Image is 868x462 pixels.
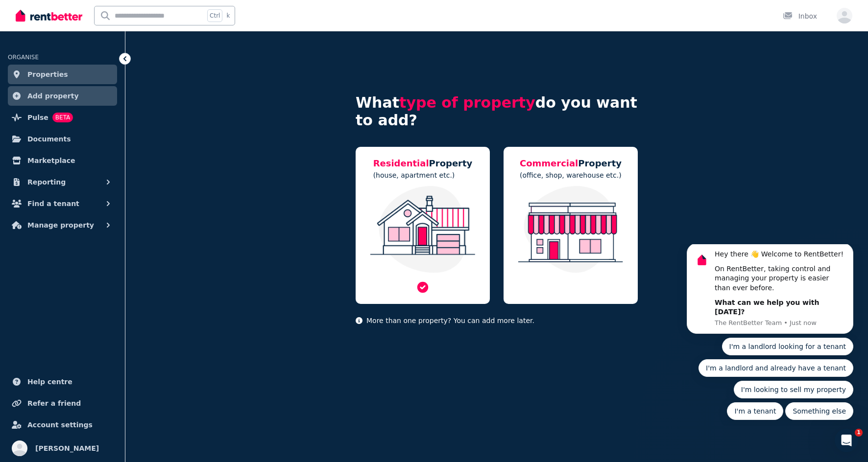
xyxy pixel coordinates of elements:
[43,5,174,73] div: Message content
[16,8,82,23] img: RentBetter
[8,372,117,392] a: Help centre
[43,5,174,15] div: Hey there 👋 Welcome to RentBetter!
[356,94,638,129] h4: What do you want to add?
[27,69,68,80] span: Properties
[399,94,535,111] span: type of property
[27,155,75,166] span: Marketplace
[26,115,181,133] button: Quick reply: I'm a landlord and already have a tenant
[8,393,117,413] a: Refer a friend
[373,157,473,170] h5: Property
[855,429,863,437] span: 1
[15,93,181,176] div: Quick reply options
[373,158,429,168] span: Residential
[365,186,480,273] img: Residential Property
[356,316,638,325] p: More than one property? You can add more later.
[35,442,99,454] span: [PERSON_NAME]
[520,157,622,170] h5: Property
[520,158,578,168] span: Commercial
[226,12,230,20] span: k
[52,113,73,122] span: BETA
[8,415,117,435] a: Account settings
[8,215,117,235] button: Manage property
[8,86,117,106] a: Add property
[50,93,182,111] button: Quick reply: I'm a landlord looking for a tenant
[8,108,117,127] a: PulseBETA
[22,8,38,23] img: Profile image for The RentBetter Team
[520,170,622,180] p: (office, shop, warehouse etc.)
[27,219,94,231] span: Manage property
[27,419,93,431] span: Account settings
[27,133,71,145] span: Documents
[43,74,174,83] p: Message from The RentBetter Team, sent Just now
[835,429,858,452] iframe: Intercom live chat
[8,129,117,149] a: Documents
[27,198,79,209] span: Find a tenant
[55,158,111,176] button: Quick reply: I'm a tenant
[62,137,181,154] button: Quick reply: I'm looking to sell my property
[27,397,81,409] span: Refer a friend
[513,186,628,273] img: Commercial Property
[783,11,817,21] div: Inbox
[43,20,174,49] div: On RentBetter, taking control and managing your property is easier than ever before.
[8,194,117,213] button: Find a tenant
[207,9,222,22] span: Ctrl
[8,151,117,170] a: Marketplace
[8,54,39,61] span: ORGANISE
[27,112,48,123] span: Pulse
[113,158,181,176] button: Quick reply: Something else
[27,376,72,388] span: Help centre
[43,54,147,72] b: What can we help you with [DATE]?
[672,244,868,426] iframe: Intercom notifications message
[373,170,473,180] p: (house, apartment etc.)
[8,65,117,84] a: Properties
[27,90,79,102] span: Add property
[27,176,66,188] span: Reporting
[8,172,117,192] button: Reporting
